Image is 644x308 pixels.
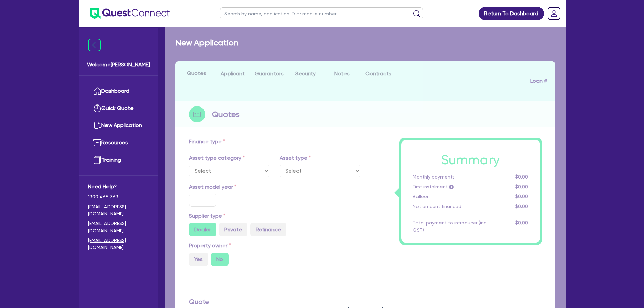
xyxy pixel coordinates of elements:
[88,203,149,217] a: [EMAIL_ADDRESS][DOMAIN_NAME]
[545,5,563,22] a: Dropdown toggle
[93,104,101,112] img: quick-quote
[93,156,101,164] img: training
[93,121,101,129] img: new-application
[88,193,149,200] span: 1300 465 363
[88,39,101,51] img: icon-menu-close
[88,82,149,100] a: Dashboard
[88,237,149,251] a: [EMAIL_ADDRESS][DOMAIN_NAME]
[88,100,149,117] a: Quick Quote
[90,8,170,19] img: quest-connect-logo-blue
[87,61,150,69] span: Welcome [PERSON_NAME]
[88,117,149,134] a: New Application
[88,151,149,169] a: Training
[88,183,149,191] span: Need Help?
[93,139,101,147] img: resources
[220,7,423,19] input: Search by name, application ID or mobile number...
[479,7,544,20] a: Return To Dashboard
[88,134,149,151] a: Resources
[88,220,149,234] a: [EMAIL_ADDRESS][DOMAIN_NAME]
